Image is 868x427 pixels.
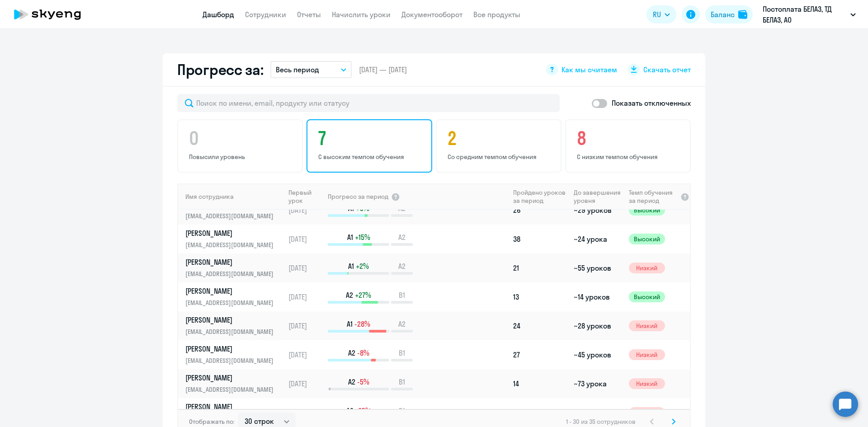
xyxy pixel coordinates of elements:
p: [EMAIL_ADDRESS][DOMAIN_NAME] [185,385,278,394]
td: 13 [509,282,570,311]
td: 21 [509,253,570,282]
h2: Прогресс за: [177,61,263,79]
a: Балансbalance [705,5,753,23]
a: Дашборд [203,10,234,19]
td: 38 [509,225,570,253]
p: [EMAIL_ADDRESS][DOMAIN_NAME] [185,211,278,221]
td: 26 [509,196,570,225]
a: [PERSON_NAME][EMAIL_ADDRESS][DOMAIN_NAME] [185,315,284,337]
span: Низкий [629,349,665,360]
td: ~14 уроков [570,282,625,311]
td: [DATE] [285,253,327,282]
span: RU [653,9,661,20]
td: [DATE] [285,369,327,398]
a: Отчеты [297,10,321,19]
span: B1 [399,377,405,387]
span: A1 [348,261,354,271]
td: ~29 уроков [570,196,625,225]
td: ~55 уроков [570,253,625,282]
th: Имя сотрудника [178,183,285,210]
span: A1 [347,319,353,329]
span: -8% [357,348,369,358]
a: [PERSON_NAME][EMAIL_ADDRESS][DOMAIN_NAME] [185,373,284,394]
p: [EMAIL_ADDRESS][DOMAIN_NAME] [185,269,278,279]
td: ~45 уроков [570,340,625,369]
a: [PERSON_NAME][EMAIL_ADDRESS][DOMAIN_NAME] [185,199,284,221]
p: Постоплата БЕЛАЗ, ТД БЕЛАЗ, АО [763,4,847,25]
p: [PERSON_NAME] [185,402,278,412]
a: Все продукты [473,10,520,19]
p: [EMAIL_ADDRESS][DOMAIN_NAME] [185,298,278,308]
th: Первый урок [285,183,327,210]
a: [PERSON_NAME][EMAIL_ADDRESS][DOMAIN_NAME] [185,344,284,366]
button: RU [646,5,676,23]
a: Документооборот [401,10,462,19]
span: -35% [355,406,371,416]
span: A2 [398,232,406,242]
span: Как мы считаем [561,65,617,75]
td: [DATE] [285,225,327,253]
td: [DATE] [285,311,327,340]
p: Со средним темпом обучения [448,153,552,161]
span: [DATE] — [DATE] [359,65,407,75]
p: [EMAIL_ADDRESS][DOMAIN_NAME] [185,240,278,250]
div: Баланс [711,9,735,20]
a: [PERSON_NAME][EMAIL_ADDRESS][DOMAIN_NAME] [185,402,284,423]
td: [DATE] [285,282,327,311]
p: С низким темпом обучения [577,153,682,161]
span: A2 [348,377,355,387]
p: [PERSON_NAME] [185,228,278,238]
span: Низкий [629,407,665,418]
td: ~73 урока [570,369,625,398]
span: 1 - 30 из 35 сотрудников [566,418,636,426]
td: 24 [509,311,570,340]
p: [PERSON_NAME] [185,286,278,296]
span: Высокий [629,291,665,302]
td: ~24 урока [570,225,625,253]
h4: 8 [577,127,682,149]
a: [PERSON_NAME][EMAIL_ADDRESS][DOMAIN_NAME] [185,257,284,279]
p: [PERSON_NAME] [185,315,278,325]
button: Весь период [270,61,352,78]
a: Начислить уроки [332,10,391,19]
th: Пройдено уроков за период [509,183,570,210]
p: Весь период [276,64,319,75]
p: [EMAIL_ADDRESS][DOMAIN_NAME] [185,356,278,366]
td: ~145 уроков [570,398,625,427]
button: Постоплата БЕЛАЗ, ТД БЕЛАЗ, АО [758,4,860,25]
span: Темп обучения за период [629,188,678,205]
td: [DATE] [285,196,327,225]
input: Поиск по имени, email, продукту или статусу [177,94,560,112]
span: Высокий [629,205,665,216]
p: [PERSON_NAME] [185,373,278,383]
p: Показать отключенных [612,98,691,108]
span: Низкий [629,378,665,389]
span: A2 [346,290,353,300]
span: Отображать по: [189,418,235,426]
span: A2 [346,406,354,416]
span: Низкий [629,320,665,331]
span: A1 [347,232,353,242]
p: С высоким темпом обучения [318,153,423,161]
p: [PERSON_NAME] [185,344,278,354]
td: [DATE] [285,398,327,427]
span: A2 [398,261,406,271]
p: [PERSON_NAME] [185,257,278,267]
a: [PERSON_NAME][EMAIL_ADDRESS][DOMAIN_NAME] [185,228,284,250]
p: [EMAIL_ADDRESS][DOMAIN_NAME] [185,327,278,337]
span: +2% [356,261,369,271]
h4: 2 [448,127,552,149]
a: Сотрудники [245,10,286,19]
span: Скачать отчет [643,65,691,75]
td: 27 [509,340,570,369]
span: -28% [354,319,370,329]
td: 14 [509,369,570,398]
td: [DATE] [285,340,327,369]
span: +27% [355,290,371,300]
span: A2 [398,319,406,329]
span: B1 [399,290,405,300]
span: B1 [399,406,405,416]
span: Прогресс за период [328,192,388,201]
h4: 7 [318,127,423,149]
span: -5% [357,377,369,387]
